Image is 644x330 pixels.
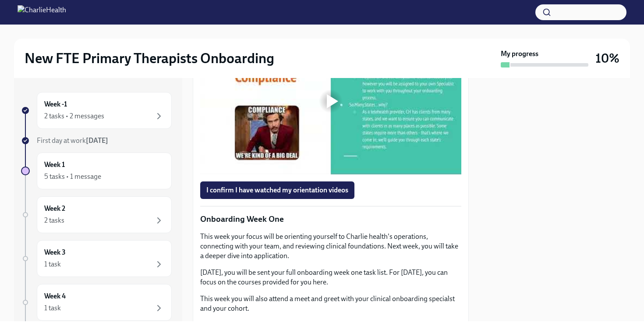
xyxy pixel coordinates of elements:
[200,232,461,261] p: This week your focus will be orienting yourself to Charlie health's operations, connecting with y...
[37,136,108,145] span: First day at work
[21,92,172,129] a: Week -12 tasks • 2 messages
[44,172,101,181] div: 5 tasks • 1 message
[595,50,619,66] h3: 10%
[21,196,172,233] a: Week 22 tasks
[200,181,354,199] button: I confirm I have watched my orientation videos
[44,216,64,225] div: 2 tasks
[44,291,66,301] h6: Week 4
[44,111,104,121] div: 2 tasks • 2 messages
[44,160,65,170] h6: Week 1
[44,204,65,213] h6: Week 2
[21,284,172,321] a: Week 41 task
[21,153,172,189] a: Week 15 tasks • 1 message
[200,213,461,225] p: Onboarding Week One
[200,294,461,313] p: This week you will also attend a meet and greet with your clinical onboarding specialst and your ...
[44,259,61,269] div: 1 task
[44,99,67,109] h6: Week -1
[21,240,172,277] a: Week 31 task
[86,136,108,145] strong: [DATE]
[206,186,348,195] span: I confirm I have watched my orientation videos
[501,49,538,59] strong: My progress
[209,321,301,329] strong: A note on week one meetings:
[200,268,461,287] p: [DATE], you will be sent your full onboarding week one task list. For [DATE], you can focus on th...
[21,136,172,145] a: First day at work[DATE]
[44,248,66,257] h6: Week 3
[44,303,61,313] div: 1 task
[18,5,66,19] img: CharlieHealth
[25,50,274,67] h2: New FTE Primary Therapists Onboarding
